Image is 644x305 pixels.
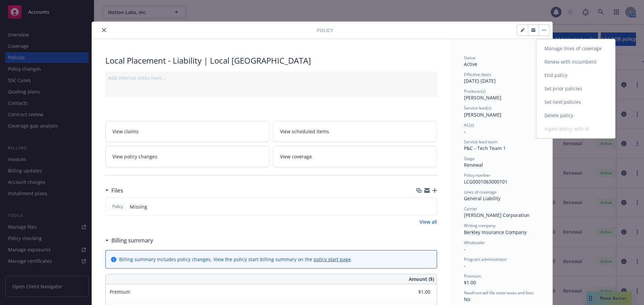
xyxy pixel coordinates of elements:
span: Effective dates [464,72,491,77]
span: P&C - Tech Team 1 [464,145,506,151]
span: Lines of coverage [464,189,497,195]
a: View scheduled items [273,121,437,142]
input: 0.00 [391,287,434,297]
span: [PERSON_NAME] [464,111,501,118]
span: Policy number [464,172,490,178]
span: Active [464,61,477,67]
div: Add internal notes here... [108,74,434,81]
span: [PERSON_NAME] Corporation [464,212,530,218]
span: Amount ($) [409,276,434,283]
a: View claims [105,121,269,142]
a: View all [420,218,437,225]
a: View policy changes [105,146,269,167]
span: View policy changes [112,153,157,160]
a: View coverage [273,146,437,167]
span: Missing [130,203,147,210]
h3: Billing summary [111,236,153,245]
span: No [464,296,470,302]
span: Writing company [464,223,495,228]
button: close [100,26,108,34]
div: Files [105,186,123,195]
div: Billing summary includes policy changes. View the policy start billing summary on the . [119,256,352,263]
span: Premium [464,273,481,279]
span: Premium [110,289,130,295]
span: Wholesaler [464,240,485,245]
div: Billing summary [105,236,153,245]
span: AC(s) [464,122,474,128]
span: Newfront will file state taxes and fees [464,290,534,296]
span: View claims [112,128,139,135]
a: policy start page [314,256,351,262]
span: Policy [111,204,124,210]
span: Carrier [464,206,477,212]
span: Stage [464,156,475,161]
span: Program administrator [464,256,507,262]
span: $1.00 [464,279,476,286]
span: Renewal [464,162,483,168]
div: Local Placement - Liability | Local [GEOGRAPHIC_DATA] [105,55,437,66]
div: General Liability [464,195,539,202]
span: - [464,128,466,135]
span: - [464,246,466,252]
span: Service lead(s) [464,105,491,111]
span: View coverage [280,153,312,160]
span: - [464,262,466,269]
span: Producer(s) [464,88,486,94]
span: LCG0001063000101 [464,178,507,185]
span: Status [464,55,476,61]
div: [DATE] - [DATE] [464,72,539,84]
span: Berkley Insurance Company [464,229,527,235]
span: View scheduled items [280,128,329,135]
h3: Files [111,186,123,195]
span: Service lead team [464,139,497,145]
span: Policy [317,27,333,34]
span: [PERSON_NAME] [464,94,501,101]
